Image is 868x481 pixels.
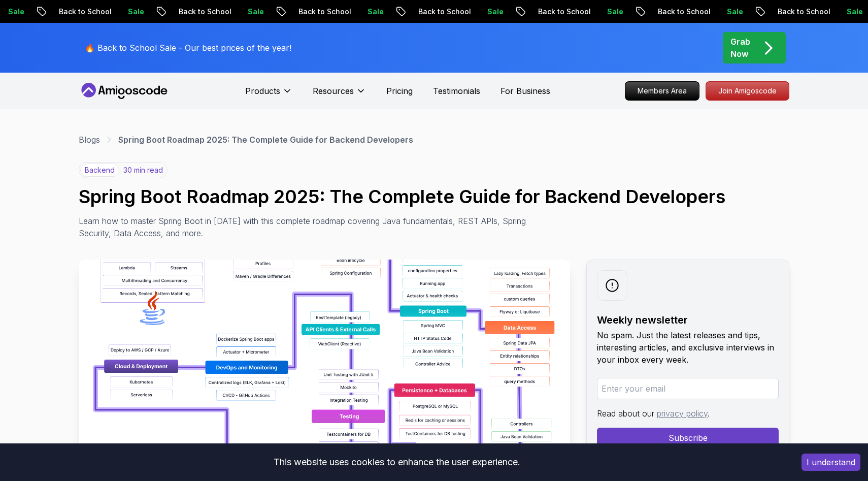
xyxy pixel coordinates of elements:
p: Products [245,85,280,97]
p: Resources [313,85,354,97]
a: Testimonials [433,85,480,97]
p: Sale [483,7,515,17]
p: Back to School [653,7,722,17]
button: Products [245,85,292,105]
p: Spring Boot Roadmap 2025: The Complete Guide for Backend Developers [118,134,413,146]
button: Resources [313,85,366,105]
p: 30 min read [123,165,163,175]
p: Learn how to master Spring Boot in [DATE] with this complete roadmap covering Java fundamentals, ... [79,215,533,239]
a: Join Amigoscode [706,81,789,101]
p: Sale [363,7,395,17]
p: Sale [722,7,755,17]
p: Back to School [174,7,243,17]
a: For Business [500,85,550,97]
p: Join Amigoscode [706,82,789,100]
h1: Spring Boot Roadmap 2025: The Complete Guide for Backend Developers [79,186,789,207]
p: Grab Now [730,36,750,60]
h2: Weekly newsletter [597,313,779,327]
a: Blogs [79,134,100,146]
input: Enter your email [597,378,779,399]
p: Sale [243,7,276,17]
p: Back to School [294,7,363,17]
p: 🔥 Back to School Sale - Our best prices of the year! [85,42,291,54]
p: Back to School [533,7,603,17]
button: Subscribe [597,428,779,448]
p: Members Area [625,82,699,100]
p: backend [80,164,119,177]
a: Pricing [386,85,413,97]
p: Back to School [54,7,123,17]
div: This website uses cookies to enhance the user experience. [8,451,786,473]
p: Back to School [773,7,842,17]
button: Accept cookies [802,454,860,471]
a: privacy policy [657,408,708,419]
p: Back to School [414,7,483,17]
p: No spam. Just the latest releases and tips, interesting articles, and exclusive interviews in you... [597,329,779,366]
p: Sale [4,7,36,17]
p: Sale [123,7,156,17]
p: Sale [603,7,635,17]
a: Members Area [625,81,699,101]
p: Read about our . [597,407,779,420]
